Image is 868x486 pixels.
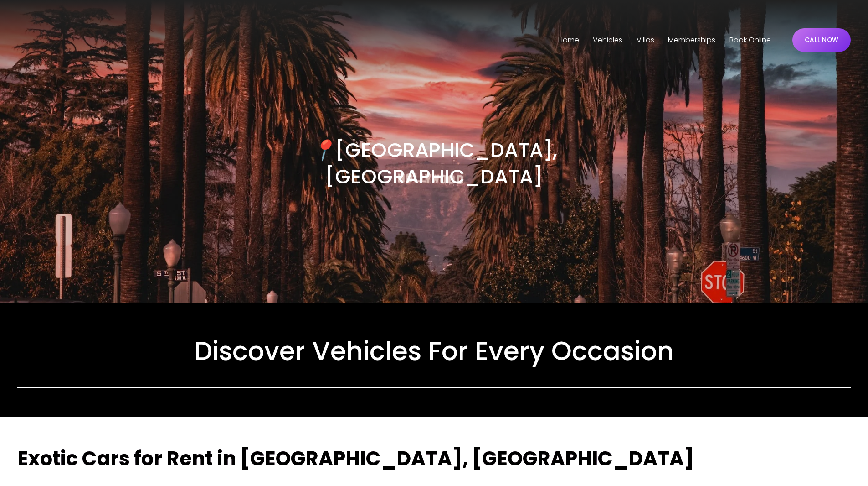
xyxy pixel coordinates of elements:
[17,17,90,63] img: Luxury Car &amp; Home Rentals For Every Occasion
[558,33,579,47] a: Home
[729,33,771,47] a: Book Online
[311,136,335,164] em: 📍
[593,34,622,47] span: Vehicles
[668,33,715,47] a: Memberships
[637,33,654,47] a: folder dropdown
[17,444,694,472] strong: Exotic Cars for Rent in [GEOGRAPHIC_DATA], [GEOGRAPHIC_DATA]
[593,33,622,47] a: folder dropdown
[637,34,654,47] span: Villas
[17,334,851,368] h2: Discover Vehicles For Every Occasion
[226,137,642,190] h3: [GEOGRAPHIC_DATA], [GEOGRAPHIC_DATA]
[792,28,851,52] a: CALL NOW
